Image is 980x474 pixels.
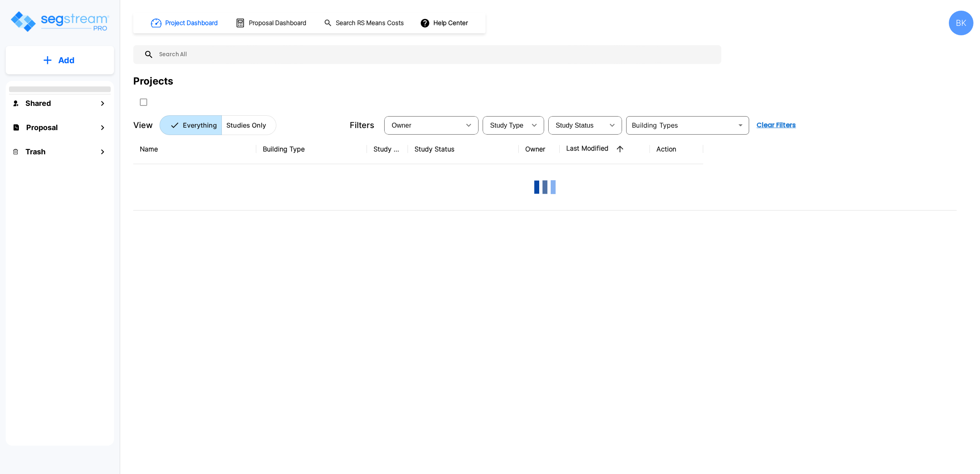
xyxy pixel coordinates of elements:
button: SelectAll [135,94,152,110]
span: Study Status [556,122,594,129]
button: Add [6,48,114,72]
img: Loading [529,171,561,204]
div: Projects [133,74,173,89]
th: Study Type [367,134,408,164]
div: Select [484,114,526,137]
th: Name [133,134,256,164]
span: Study Type [490,122,523,129]
th: Action [650,134,703,164]
div: BK [949,11,973,35]
button: Proposal Dashboard [232,14,311,32]
h1: Proposal [26,122,58,133]
input: Search All [154,45,717,64]
p: Filters [350,119,374,131]
h1: Shared [25,98,51,109]
button: Help Center [418,15,471,31]
h1: Proposal Dashboard [249,18,306,28]
th: Last Modified [560,134,650,164]
p: Add [58,54,75,66]
button: Clear Filters [753,117,799,133]
button: Everything [160,115,222,135]
button: Project Dashboard [148,14,222,32]
button: Open [735,119,746,131]
p: Studies Only [226,120,266,130]
h1: Search RS Means Costs [336,18,404,28]
button: Search RS Means Costs [321,15,408,31]
th: Building Type [256,134,367,164]
p: View [133,119,153,131]
button: Studies Only [221,115,276,135]
div: Select [550,114,604,137]
th: Owner [519,134,560,164]
h1: Trash [25,146,46,157]
th: Study Status [408,134,519,164]
div: Platform [160,115,276,135]
img: Logo [9,10,110,33]
span: Owner [392,122,411,129]
input: Building Types [629,119,733,131]
h1: Project Dashboard [165,18,218,28]
div: Select [386,114,460,137]
p: Everything [183,120,217,130]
